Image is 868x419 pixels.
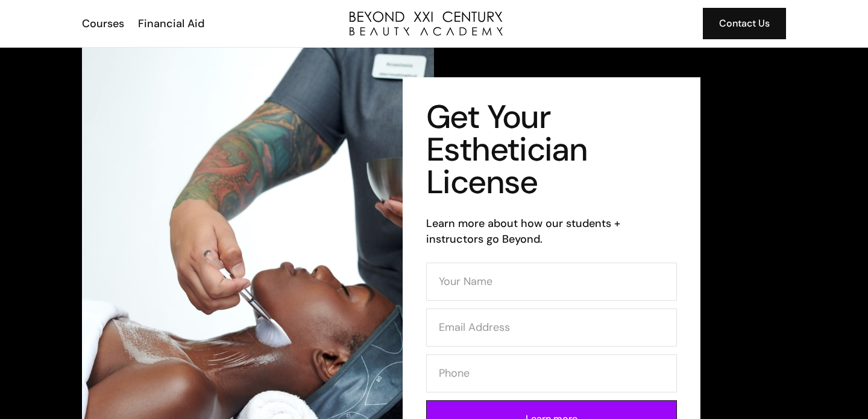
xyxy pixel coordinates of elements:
h1: Get Your Esthetician License [426,101,677,199]
a: home [350,11,503,36]
img: beyond logo [350,11,503,36]
a: Contact Us [703,8,786,39]
input: Your Name [426,263,677,301]
a: Financial Aid [130,16,210,31]
h6: Learn more about how our students + instructors go Beyond. [426,216,677,247]
a: Courses [74,16,130,31]
div: Courses [82,16,124,31]
div: Financial Aid [138,16,204,31]
input: Phone [426,354,677,392]
div: Contact Us [719,16,770,31]
input: Email Address [426,309,677,347]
